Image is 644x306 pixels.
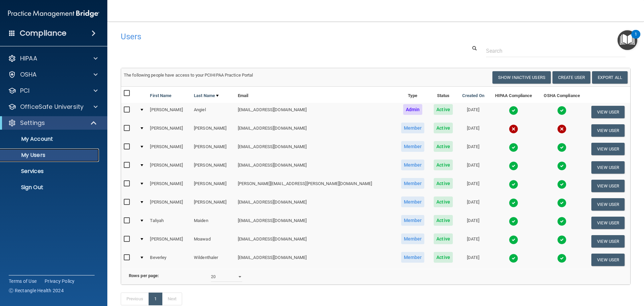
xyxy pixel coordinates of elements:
[147,177,191,195] td: [PERSON_NAME]
[121,32,414,41] h4: Users
[557,124,567,134] img: cross.ca9f0e7f.svg
[591,124,625,137] button: View User
[194,92,219,100] a: Last Name
[235,232,396,251] td: [EMAIL_ADDRESS][DOMAIN_NAME]
[45,278,75,285] a: Privacy Policy
[191,158,235,177] td: [PERSON_NAME]
[9,278,37,285] a: Terms of Use
[235,103,396,121] td: [EMAIL_ADDRESS][DOMAIN_NAME]
[457,214,489,232] td: [DATE]
[4,168,96,175] p: Services
[235,87,396,103] th: Email
[434,104,453,115] span: Active
[434,215,453,226] span: Active
[191,140,235,158] td: [PERSON_NAME]
[20,29,66,38] h4: Compliance
[147,214,191,232] td: Taliyah
[235,177,396,195] td: [PERSON_NAME][EMAIL_ADDRESS][PERSON_NAME][DOMAIN_NAME]
[434,196,453,207] span: Active
[191,214,235,232] td: Maiden
[8,7,99,20] img: PMB logo
[20,54,37,62] p: HIPAA
[557,217,567,226] img: tick.e7d51cea.svg
[538,87,586,103] th: OSHA Compliance
[591,180,625,192] button: View User
[591,217,625,229] button: View User
[149,293,162,305] a: 1
[528,258,636,285] iframe: Drift Widget Chat Controller
[509,198,518,208] img: tick.e7d51cea.svg
[401,178,425,189] span: Member
[8,103,98,111] a: OfficeSafe University
[592,71,628,84] a: Export All
[235,158,396,177] td: [EMAIL_ADDRESS][DOMAIN_NAME]
[557,235,567,245] img: tick.e7d51cea.svg
[147,121,191,140] td: [PERSON_NAME]
[403,104,423,115] span: Admin
[235,251,396,269] td: [EMAIL_ADDRESS][DOMAIN_NAME]
[591,235,625,248] button: View User
[235,214,396,232] td: [EMAIL_ADDRESS][DOMAIN_NAME]
[557,143,567,152] img: tick.e7d51cea.svg
[162,293,182,305] a: Next
[457,232,489,251] td: [DATE]
[552,71,590,84] button: Create User
[457,103,489,121] td: [DATE]
[591,254,625,266] button: View User
[509,124,518,134] img: cross.ca9f0e7f.svg
[457,177,489,195] td: [DATE]
[150,92,171,100] a: First Name
[4,152,96,159] p: My Users
[557,254,567,263] img: tick.e7d51cea.svg
[489,87,538,103] th: HIPAA Compliance
[235,121,396,140] td: [EMAIL_ADDRESS][DOMAIN_NAME]
[401,252,425,263] span: Member
[147,103,191,121] td: [PERSON_NAME]
[191,121,235,140] td: [PERSON_NAME]
[591,106,625,118] button: View User
[434,178,453,189] span: Active
[401,123,425,133] span: Member
[4,184,96,191] p: Sign Out
[147,232,191,251] td: [PERSON_NAME]
[147,158,191,177] td: [PERSON_NAME]
[191,103,235,121] td: Angiel
[492,71,551,84] button: Show Inactive Users
[457,121,489,140] td: [DATE]
[509,180,518,189] img: tick.e7d51cea.svg
[434,252,453,263] span: Active
[457,195,489,214] td: [DATE]
[401,141,425,152] span: Member
[635,34,637,43] div: 1
[557,161,567,171] img: tick.e7d51cea.svg
[509,143,518,152] img: tick.e7d51cea.svg
[434,233,453,244] span: Active
[147,251,191,269] td: Beverley
[457,158,489,177] td: [DATE]
[557,180,567,189] img: tick.e7d51cea.svg
[557,198,567,208] img: tick.e7d51cea.svg
[129,273,159,278] b: Rows per page:
[591,198,625,211] button: View User
[401,233,425,244] span: Member
[618,30,637,50] button: Open Resource Center, 1 new notification
[20,119,45,127] p: Settings
[462,92,484,100] a: Created On
[429,87,458,103] th: Status
[191,232,235,251] td: Moawad
[591,161,625,174] button: View User
[509,217,518,226] img: tick.e7d51cea.svg
[235,140,396,158] td: [EMAIL_ADDRESS][DOMAIN_NAME]
[147,140,191,158] td: [PERSON_NAME]
[401,196,425,207] span: Member
[20,71,37,79] p: OSHA
[557,106,567,115] img: tick.e7d51cea.svg
[509,106,518,115] img: tick.e7d51cea.svg
[8,119,97,127] a: Settings
[457,251,489,269] td: [DATE]
[147,195,191,214] td: [PERSON_NAME]
[20,103,84,111] p: OfficeSafe University
[434,141,453,152] span: Active
[191,195,235,214] td: [PERSON_NAME]
[4,136,96,142] p: My Account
